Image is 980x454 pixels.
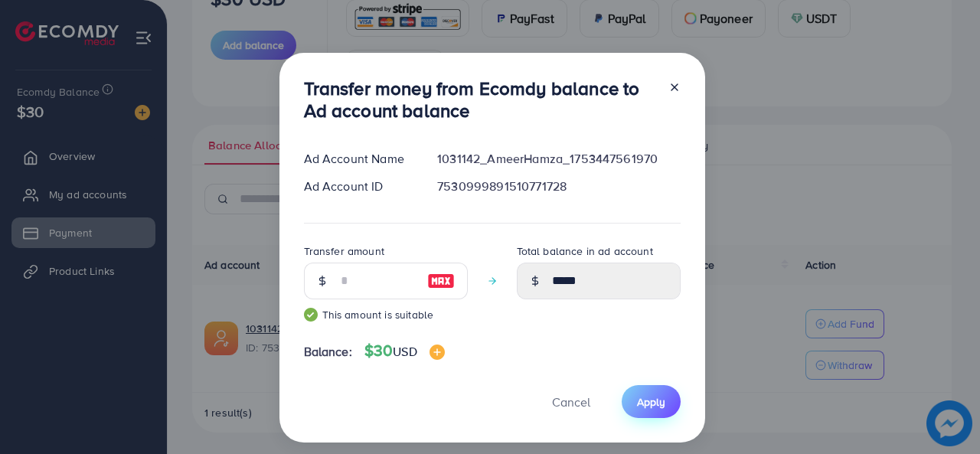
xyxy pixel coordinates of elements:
[304,343,352,361] span: Balance:
[517,243,653,259] label: Total balance in ad account
[304,308,318,322] img: guide
[304,77,656,122] h3: Transfer money from Ecomdy balance to Ad account balance
[430,345,445,360] img: image
[292,178,426,195] div: Ad Account ID
[552,394,590,410] span: Cancel
[427,272,455,290] img: image
[304,243,384,259] label: Transfer amount
[637,394,665,410] span: Apply
[425,178,692,195] div: 7530999891510771728
[533,385,609,418] button: Cancel
[425,150,692,168] div: 1031142_AmeerHamza_1753447561970
[304,307,468,322] small: This amount is suitable
[622,385,681,418] button: Apply
[364,341,445,361] h4: $30
[393,343,416,360] span: USD
[292,150,426,168] div: Ad Account Name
